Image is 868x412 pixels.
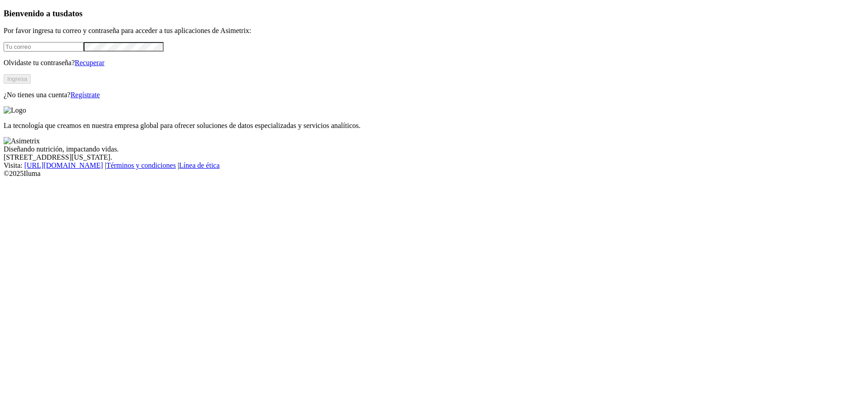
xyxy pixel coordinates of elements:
a: Términos y condiciones [106,161,176,169]
a: Recuperar [75,59,104,66]
p: ¿No tienes una cuenta? [4,91,864,99]
div: © 2025 Iluma [4,170,864,178]
div: Diseñando nutrición, impactando vidas. [4,145,864,153]
span: datos [63,9,83,18]
a: Línea de ética [179,161,220,169]
h3: Bienvenido a tus [4,9,864,19]
p: Por favor ingresa tu correo y contraseña para acceder a tus aplicaciones de Asimetrix: [4,27,864,35]
p: Olvidaste tu contraseña? [4,59,864,67]
button: Ingresa [4,74,31,84]
img: Logo [4,106,26,114]
a: [URL][DOMAIN_NAME] [24,161,103,169]
input: Tu correo [4,42,84,52]
a: Regístrate [71,91,100,99]
div: [STREET_ADDRESS][US_STATE]. [4,153,864,161]
img: Asimetrix [4,137,40,145]
p: La tecnología que creamos en nuestra empresa global para ofrecer soluciones de datos especializad... [4,122,864,130]
div: Visita : | | [4,161,864,170]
